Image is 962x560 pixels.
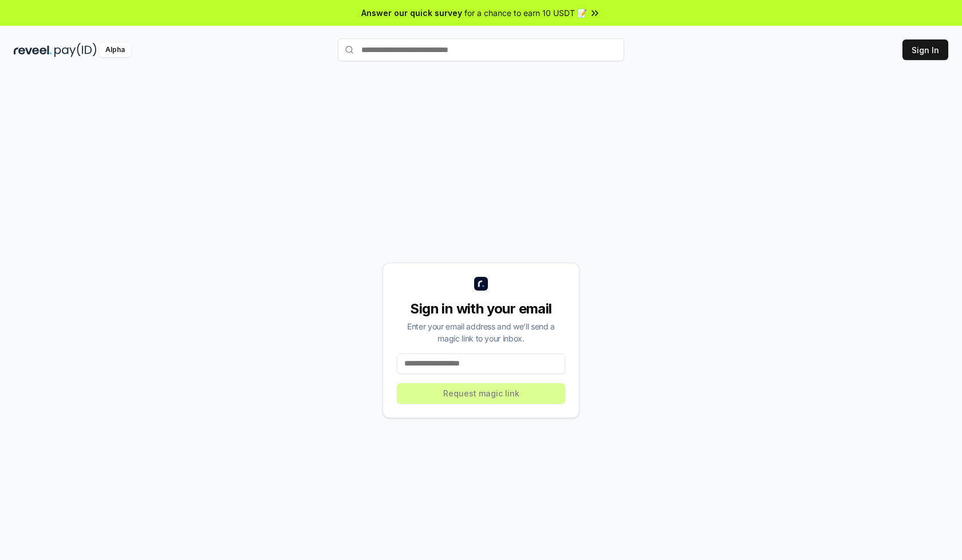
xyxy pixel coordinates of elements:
[397,300,565,318] div: Sign in with your email
[14,43,52,57] img: reveel_dark
[474,277,488,291] img: logo_small
[464,7,587,19] span: for a chance to earn 10 USDT 📝
[397,320,565,344] div: Enter your email address and we’ll send a magic link to your inbox.
[99,43,131,57] div: Alpha
[54,43,97,57] img: pay_id
[361,7,462,19] span: Answer our quick survey
[902,39,948,60] button: Sign In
